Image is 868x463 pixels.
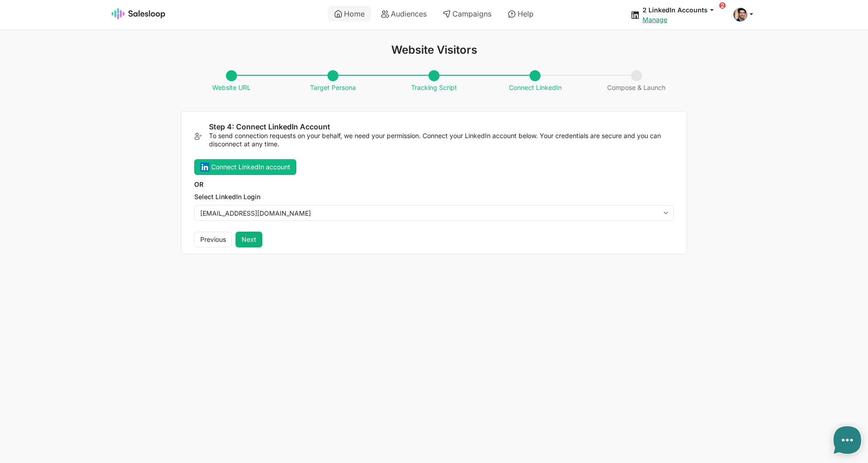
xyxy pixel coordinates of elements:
a: Manage [643,16,667,23]
h1: Website Visitors [181,44,687,56]
a: Help [502,6,540,22]
span: Connect LinkedIn [504,71,566,92]
p: To send connection requests on your behalf, we need your permission. Connect your LinkedIn accoun... [209,132,674,148]
p: OR [194,180,674,189]
a: Audiences [375,6,433,22]
button: 2 LinkedIn Accounts [643,6,722,14]
h2: Step 4: Connect LinkedIn Account [209,123,674,132]
button: Previous [194,232,232,247]
a: Home [328,6,371,22]
span: Tracking Script [406,71,462,92]
a: Campaigns [436,6,498,22]
img: linkedin-square-logo.svg [200,162,209,172]
span: Compose & Launch [603,71,670,92]
span: Target Persona [305,71,361,92]
button: Connect LinkedIn account [194,159,296,175]
span: Website URL [208,71,255,92]
button: Next [236,232,262,247]
label: Select LinkedIn Login [194,189,674,205]
img: Salesloop [112,8,166,19]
